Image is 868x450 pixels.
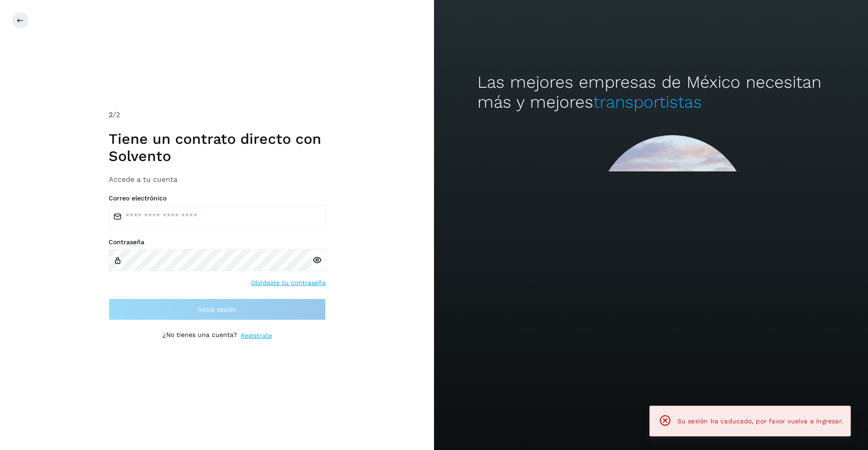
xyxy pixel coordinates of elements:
h1: Tiene un contrato directo con Solvento [109,130,326,165]
span: transportistas [593,92,702,112]
h2: Las mejores empresas de México necesitan más y mejores [477,72,825,113]
a: Olvidaste tu contraseña [251,278,326,288]
label: Contraseña [109,238,326,246]
button: Inicia sesión [109,298,326,320]
a: Regístrate [241,331,272,341]
span: Su sesión ha caducado, por favor vuelva a ingresar. [677,417,843,425]
span: Inicia sesión [198,306,236,313]
span: 2 [109,110,113,119]
label: Correo electrónico [109,194,326,202]
h3: Accede a tu cuenta [109,175,326,184]
div: /2 [109,109,326,120]
p: ¿No tienes una cuenta? [162,331,237,341]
